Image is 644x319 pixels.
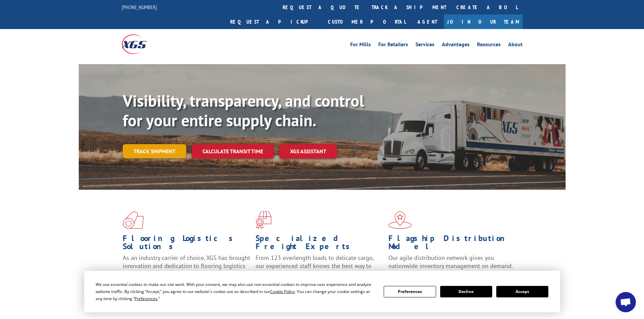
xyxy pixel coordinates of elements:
img: xgs-icon-flagship-distribution-model-red [388,211,412,229]
h1: Specialized Freight Experts [256,234,383,254]
a: For Mills [350,42,371,49]
button: Decline [440,286,492,297]
a: Agent [411,15,444,29]
h1: Flagship Distribution Model [388,234,516,254]
span: Cookie Policy [270,289,295,294]
span: Preferences [135,296,158,301]
a: Join Our Team [444,15,523,29]
a: About [508,42,523,49]
button: Accept [496,286,548,297]
a: Services [415,42,434,49]
span: As an industry carrier of choice, XGS has brought innovation and dedication to flooring logistics... [123,254,250,278]
a: Calculate transit time [192,144,274,159]
a: Open chat [616,292,636,312]
div: We use essential cookies to make our site work. With your consent, we may also use non-essential ... [96,281,376,302]
p: From 123 overlength loads to delicate cargo, our experienced staff knows the best way to move you... [256,254,383,284]
a: [PHONE_NUMBER] [122,4,157,10]
a: XGS ASSISTANT [279,144,337,159]
b: Visibility, transparency, and control for your entire supply chain. [123,90,364,131]
a: Resources [477,42,501,49]
span: Our agile distribution network gives you nationwide inventory management on demand. [388,254,513,270]
a: Advantages [442,42,470,49]
a: Request a pickup [225,15,323,29]
h1: Flooring Logistics Solutions [123,234,251,254]
img: xgs-icon-total-supply-chain-intelligence-red [123,211,144,229]
div: Cookie Consent Prompt [84,271,560,312]
img: xgs-icon-focused-on-flooring-red [256,211,271,229]
a: Track shipment [123,144,186,158]
button: Preferences [384,286,436,297]
a: For Retailers [378,42,408,49]
a: Customer Portal [323,15,411,29]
